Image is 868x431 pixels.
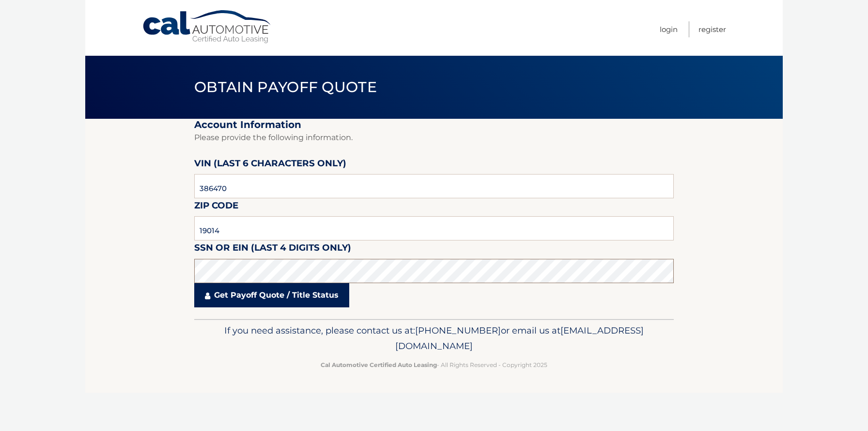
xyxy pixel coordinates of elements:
span: Obtain Payoff Quote [194,78,377,96]
label: VIN (last 6 characters only) [194,156,346,174]
a: Cal Automotive [142,10,273,44]
p: - All Rights Reserved - Copyright 2025 [201,360,667,370]
label: Zip Code [194,198,238,216]
label: SSN or EIN (last 4 digits only) [194,240,351,258]
a: Get Payoff Quote / Title Status [194,283,349,307]
h2: Account Information [194,119,674,131]
a: Register [698,21,726,37]
p: If you need assistance, please contact us at: or email us at [201,323,667,354]
span: [PHONE_NUMBER] [415,325,501,336]
a: Login [660,21,678,37]
strong: Cal Automotive Certified Auto Leasing [321,361,437,368]
p: Please provide the following information. [194,131,674,144]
